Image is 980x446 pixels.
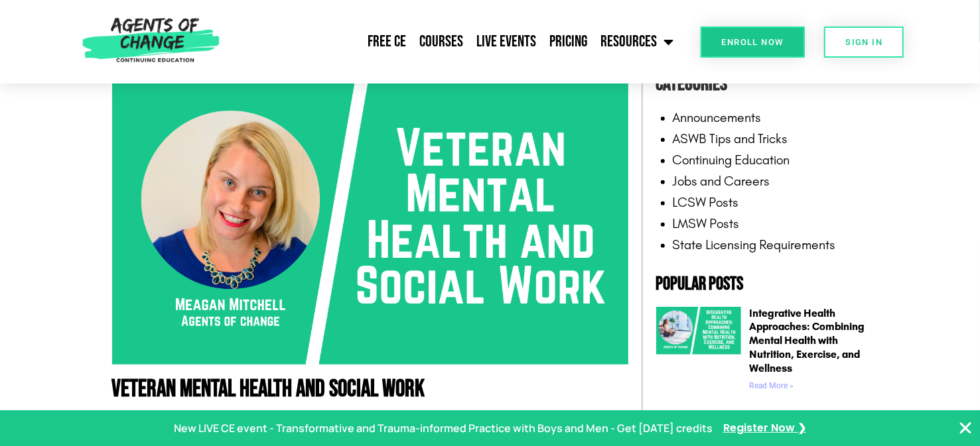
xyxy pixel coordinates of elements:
[656,307,741,355] img: Integrative Health Approaches Combining Mental Health with Nutrition, Exercise, and Wellness
[673,109,762,125] a: Announcements
[673,131,788,146] a: ASWB Tips and Tricks
[673,152,790,168] a: Continuing Education
[824,27,904,58] a: SIGN IN
[594,25,680,58] a: Resources
[174,419,713,438] p: New LIVE CE event - Transformative and Trauma-informed Practice with Boys and Men - Get [DATE] cr...
[750,381,794,390] a: Read more about Integrative Health Approaches: Combining Mental Health with Nutrition, Exercise, ...
[957,420,973,436] button: Close Banner
[673,173,770,189] a: Jobs and Careers
[722,38,784,46] span: Enroll Now
[723,419,806,438] a: Register Now ❯
[470,25,543,58] a: Live Events
[656,68,869,100] h4: Categories
[112,378,628,402] h1: Veteran Mental Health and Social Work
[845,38,882,46] span: SIGN IN
[673,194,739,210] a: LCSW Posts
[226,25,681,58] nav: Menu
[750,307,865,374] a: Integrative Health Approaches: Combining Mental Health with Nutrition, Exercise, and Wellness
[656,307,741,396] a: Integrative Health Approaches Combining Mental Health with Nutrition, Exercise, and Wellness
[673,237,836,252] a: State Licensing Requirements
[673,215,740,231] a: LMSW Posts
[656,275,869,294] h2: Popular Posts
[361,25,413,58] a: Free CE
[413,25,470,58] a: Courses
[543,25,594,58] a: Pricing
[701,27,805,58] a: Enroll Now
